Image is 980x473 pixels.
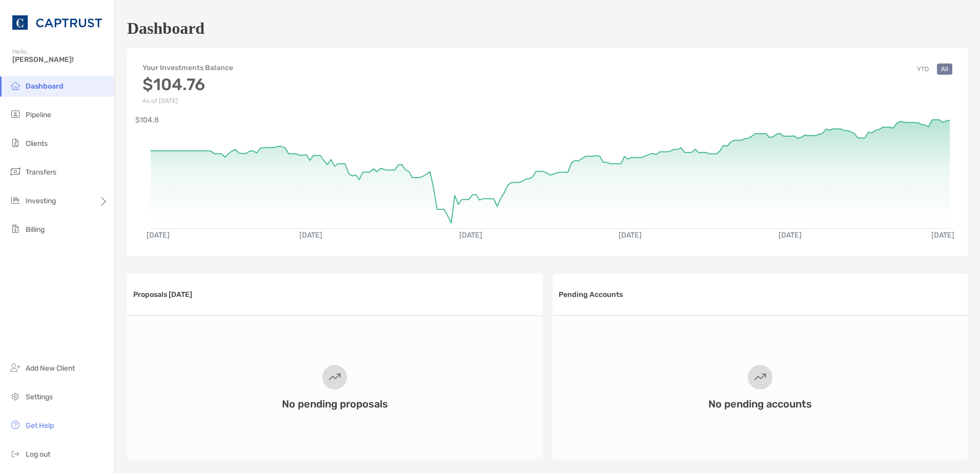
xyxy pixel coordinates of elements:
img: transfers icon [9,165,22,178]
span: Investing [26,197,56,205]
text: [DATE] [779,231,802,240]
span: Pipeline [26,111,51,119]
img: clients icon [9,137,22,149]
span: Add New Client [26,364,75,373]
h3: No pending accounts [708,398,812,410]
img: logout icon [9,447,22,460]
button: All [937,63,952,75]
img: pipeline icon [9,108,22,120]
h4: Your Investments Balance [142,63,233,72]
text: [DATE] [619,231,642,240]
span: Log out [26,450,50,459]
h3: Proposals [DATE] [133,290,192,299]
span: Dashboard [26,82,64,91]
h1: Dashboard [127,19,205,38]
img: dashboard icon [9,79,22,92]
button: YTD [913,63,933,75]
span: Clients [26,139,48,148]
span: Transfers [26,168,56,177]
text: [DATE] [459,231,482,240]
text: $104.8 [135,116,159,124]
text: [DATE] [931,231,954,240]
img: investing icon [9,194,22,206]
img: CAPTRUST Logo [12,4,102,41]
text: [DATE] [299,231,322,240]
text: [DATE] [147,231,170,240]
span: Billing [26,225,45,234]
h3: No pending proposals [282,398,388,410]
span: Settings [26,393,53,401]
h3: Pending Accounts [559,290,623,299]
span: [PERSON_NAME]! [12,55,108,64]
img: settings icon [9,390,22,402]
p: As of [DATE] [142,97,233,104]
img: billing icon [9,223,22,235]
img: get-help icon [9,419,22,431]
img: add_new_client icon [9,361,22,374]
span: Get Help [26,421,54,430]
h3: $104.76 [142,75,233,94]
